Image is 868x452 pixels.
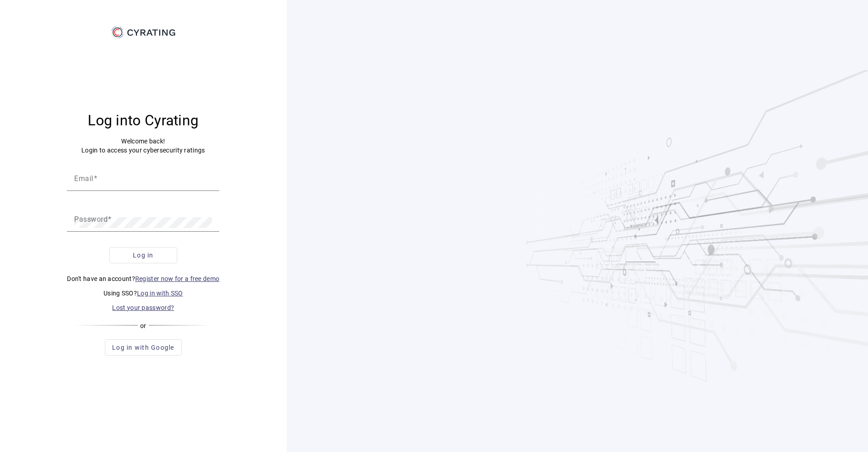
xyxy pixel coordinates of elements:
g: CYRATING [127,29,175,36]
button: Log in [109,247,177,263]
p: Using SSO? [67,289,219,298]
mat-label: Password [74,214,108,223]
mat-label: Email [74,174,94,182]
p: Welcome back! Login to access your cybersecurity ratings [67,137,219,155]
a: Lost your password? [112,304,174,311]
a: Register now for a free demo [135,275,219,282]
span: Log in with Google [112,343,175,352]
div: or [74,321,212,330]
a: Log in with SSO [137,290,183,297]
p: Don't have an account? [67,274,219,283]
h3: Log into Cyrating [67,111,219,129]
button: Log in with Google [105,339,182,356]
span: Log in [133,251,154,260]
